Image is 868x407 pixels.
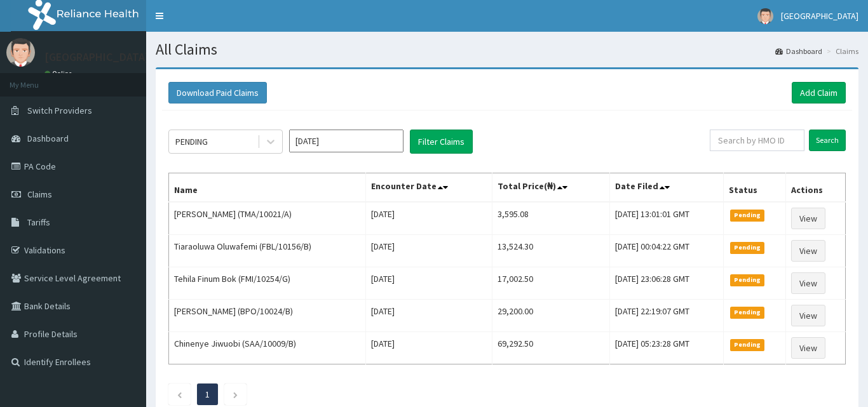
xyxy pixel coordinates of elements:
[27,217,50,228] span: Tariffs
[365,202,492,235] td: [DATE]
[492,235,610,267] td: 13,524.30
[610,173,723,203] th: Date Filed
[365,332,492,364] td: [DATE]
[792,82,846,103] a: Add Claim
[492,202,610,235] td: 3,595.08
[730,339,765,350] span: Pending
[610,235,723,267] td: [DATE] 00:04:22 GMT
[365,267,492,300] td: [DATE]
[169,202,366,235] td: [PERSON_NAME] (TMA/10021/A)
[791,208,825,229] a: View
[169,235,366,267] td: Tiaraoluwa Oluwafemi (FBL/10156/B)
[289,130,403,152] input: Select Month and Year
[775,46,822,57] a: Dashboard
[6,38,35,67] img: User Image
[492,267,610,300] td: 17,002.50
[730,274,765,286] span: Pending
[156,41,858,58] h1: All Claims
[492,300,610,332] td: 29,200.00
[169,267,366,300] td: Tehila Finum Bok (FMI/10254/G)
[44,69,75,78] a: Online
[809,130,846,151] input: Search
[730,242,765,253] span: Pending
[723,173,785,203] th: Status
[757,8,773,24] img: User Image
[781,10,858,22] span: [GEOGRAPHIC_DATA]
[27,133,69,144] span: Dashboard
[610,267,723,300] td: [DATE] 23:06:28 GMT
[168,82,267,103] button: Download Paid Claims
[205,389,210,400] a: Page 1 is your current page
[785,173,845,203] th: Actions
[27,189,52,200] span: Claims
[169,173,366,203] th: Name
[169,332,366,364] td: Chinenye Jiwuobi (SAA/10009/B)
[169,300,366,332] td: [PERSON_NAME] (BPO/10024/B)
[365,300,492,332] td: [DATE]
[824,46,858,57] li: Claims
[365,235,492,267] td: [DATE]
[610,300,723,332] td: [DATE] 22:19:07 GMT
[492,173,610,203] th: Total Price(₦)
[27,105,92,116] span: Switch Providers
[365,173,492,203] th: Encounter Date
[177,389,182,400] a: Previous page
[233,389,238,400] a: Next page
[175,135,208,148] div: PENDING
[610,202,723,235] td: [DATE] 13:01:01 GMT
[730,210,765,221] span: Pending
[710,130,804,151] input: Search by HMO ID
[791,272,825,294] a: View
[492,332,610,364] td: 69,292.50
[791,240,825,262] a: View
[730,307,765,318] span: Pending
[410,130,473,154] button: Filter Claims
[610,332,723,364] td: [DATE] 05:23:28 GMT
[44,51,149,63] p: [GEOGRAPHIC_DATA]
[791,305,825,326] a: View
[791,337,825,359] a: View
